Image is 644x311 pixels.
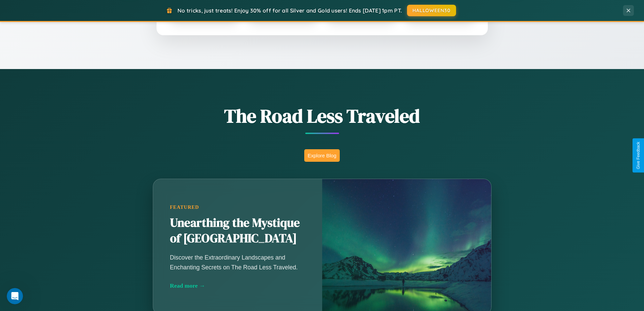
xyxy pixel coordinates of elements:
h2: Unearthing the Mystique of [GEOGRAPHIC_DATA] [170,215,305,246]
div: Read more → [170,282,305,289]
iframe: Intercom live chat [7,288,23,304]
div: Featured [170,204,305,210]
button: Explore Blog [304,149,340,162]
div: Give Feedback [636,142,641,169]
p: Discover the Extraordinary Landscapes and Enchanting Secrets on The Road Less Traveled. [170,253,305,272]
button: HALLOWEEN30 [407,5,456,16]
h1: The Road Less Traveled [119,103,525,129]
span: No tricks, just treats! Enjoy 30% off for all Silver and Gold users! Ends [DATE] 1pm PT. [177,7,402,14]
